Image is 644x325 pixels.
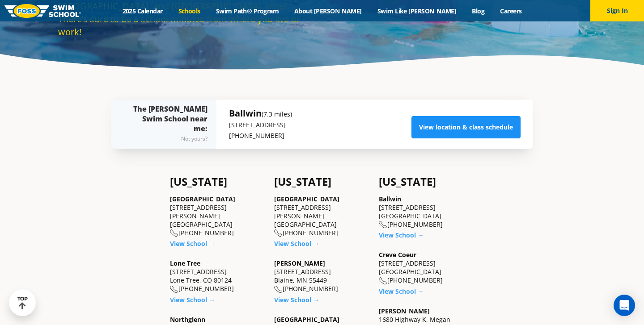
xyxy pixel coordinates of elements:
a: View School → [379,287,424,296]
div: Open Intercom Messenger [614,295,635,316]
img: location-phone-o-icon.svg [274,229,283,237]
a: About [PERSON_NAME] [287,7,370,15]
img: location-phone-o-icon.svg [274,286,283,293]
a: Blog [464,7,492,15]
h5: Ballwin [229,107,292,120]
a: View School → [379,231,424,239]
a: View School → [274,296,319,304]
a: View School → [274,239,319,248]
a: [GEOGRAPHIC_DATA] [274,315,339,324]
a: Swim Like [PERSON_NAME] [369,7,464,15]
a: Schools [170,7,208,15]
a: Creve Coeur [379,250,416,259]
p: [STREET_ADDRESS] [229,120,292,130]
a: Swim Path® Program [208,7,286,15]
small: (7.3 miles) [262,110,292,118]
a: [GEOGRAPHIC_DATA] [274,195,339,203]
a: Northglenn [170,315,205,324]
div: [STREET_ADDRESS] [GEOGRAPHIC_DATA] [PHONE_NUMBER] [379,195,474,229]
a: Ballwin [379,195,401,203]
div: TOP [17,296,28,310]
a: [PERSON_NAME] [379,307,430,315]
img: location-phone-o-icon.svg [379,277,387,285]
h4: [US_STATE] [170,175,265,188]
div: [STREET_ADDRESS][PERSON_NAME] [GEOGRAPHIC_DATA] [PHONE_NUMBER] [274,195,369,237]
a: View School → [170,239,215,248]
img: FOSS Swim School Logo [4,4,81,18]
img: location-phone-o-icon.svg [170,229,178,237]
a: Careers [492,7,530,15]
h4: [US_STATE] [274,175,369,188]
a: Lone Tree [170,259,200,267]
div: The [PERSON_NAME] Swim School near me: [129,104,208,144]
div: [STREET_ADDRESS] Blaine, MN 55449 [PHONE_NUMBER] [274,259,369,293]
h4: [US_STATE] [379,175,474,188]
div: [STREET_ADDRESS] [GEOGRAPHIC_DATA] [PHONE_NUMBER] [379,250,474,285]
a: [PERSON_NAME] [274,259,325,267]
div: [STREET_ADDRESS][PERSON_NAME] [GEOGRAPHIC_DATA] [PHONE_NUMBER] [170,195,265,237]
p: [PHONE_NUMBER] [229,130,292,141]
a: 2025 Calendar [114,7,170,15]
img: location-phone-o-icon.svg [170,286,178,293]
a: View School → [170,296,215,304]
a: [GEOGRAPHIC_DATA] [170,195,235,203]
a: View location & class schedule [411,116,521,138]
img: location-phone-o-icon.svg [379,221,387,229]
div: Not yours? [129,133,208,144]
div: [STREET_ADDRESS] Lone Tree, CO 80124 [PHONE_NUMBER] [170,259,265,293]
